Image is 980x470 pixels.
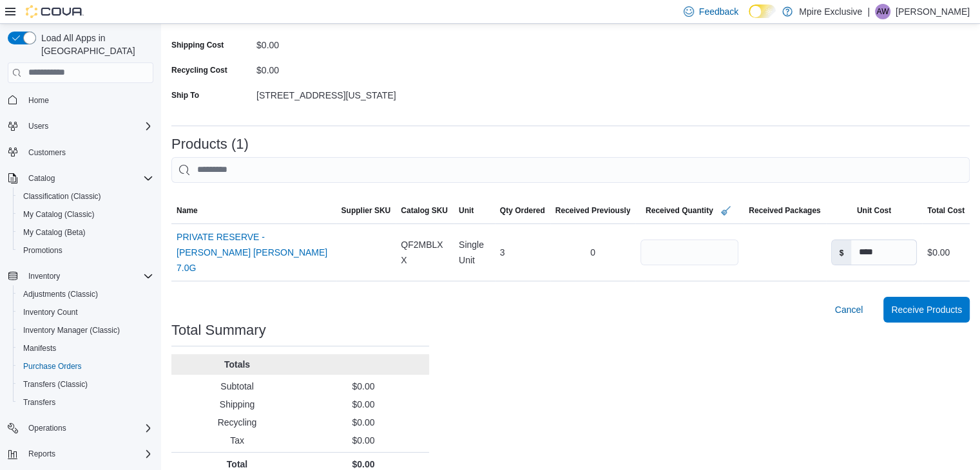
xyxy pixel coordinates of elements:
[256,35,429,50] div: $0.00
[177,416,298,429] p: Recycling
[13,357,159,375] button: Purchase Orders
[23,446,61,462] button: Reports
[18,323,125,338] a: Inventory Manager (Classic)
[13,187,159,205] button: Classification (Classic)
[28,271,60,281] span: Inventory
[177,205,198,216] span: Name
[23,144,153,160] span: Customers
[18,243,153,258] span: Promotions
[495,240,550,265] div: 3
[857,205,891,216] span: Unit Cost
[18,207,153,222] span: My Catalog (Classic)
[18,395,61,410] a: Transfers
[500,205,545,216] span: Qty Ordered
[23,93,54,108] a: Home
[23,343,56,353] span: Manifests
[18,287,103,302] a: Adjustments (Classic)
[18,323,153,338] span: Inventory Manager (Classic)
[336,200,396,221] button: Supplier SKU
[28,423,66,433] span: Operations
[23,268,153,284] span: Inventory
[23,191,101,202] span: Classification (Classic)
[3,445,159,463] button: Reports
[177,358,298,371] p: Totals
[23,209,95,220] span: My Catalog (Classic)
[303,434,424,447] p: $0.00
[28,95,49,106] span: Home
[177,434,298,447] p: Tax
[13,285,159,303] button: Adjustments (Classic)
[23,325,120,335] span: Inventory Manager (Classic)
[28,449,55,459] span: Reports
[459,205,474,216] span: Unit
[18,341,153,356] span: Manifests
[18,341,61,356] a: Manifests
[23,307,78,317] span: Inventory Count
[23,268,65,284] button: Inventory
[177,398,298,411] p: Shipping
[36,32,153,57] span: Load All Apps in [GEOGRAPHIC_DATA]
[171,323,266,338] h3: Total Summary
[550,240,636,265] div: 0
[18,395,153,410] span: Transfers
[171,40,224,50] label: Shipping Cost
[23,420,72,436] button: Operations
[177,380,298,393] p: Subtotal
[927,205,965,216] span: Total Cost
[18,359,87,374] a: Purchase Orders
[23,245,62,256] span: Promotions
[396,200,454,221] button: Catalog SKU
[23,118,53,134] button: Users
[256,85,429,100] div: [STREET_ADDRESS][US_STATE]
[18,305,153,320] span: Inventory Count
[341,205,391,216] span: Supplier SKU
[13,393,159,411] button: Transfers
[23,171,60,186] button: Catalog
[835,303,863,316] span: Cancel
[896,4,970,19] p: [PERSON_NAME]
[23,289,98,299] span: Adjustments (Classic)
[177,229,331,276] a: PRIVATE RESERVE - [PERSON_NAME] [PERSON_NAME] 7.0G
[28,147,66,158] span: Customers
[876,4,889,19] span: AW
[18,189,153,204] span: Classification (Classic)
[13,205,159,223] button: My Catalog (Classic)
[18,207,100,222] a: My Catalog (Classic)
[401,237,448,268] span: QF2MBLXX
[830,297,869,323] button: Cancel
[18,377,93,392] a: Transfers (Classic)
[13,223,159,241] button: My Catalog (Beta)
[23,420,153,436] span: Operations
[23,92,153,108] span: Home
[799,4,862,19] p: Mpire Exclusive
[23,145,71,160] a: Customers
[18,225,91,240] a: My Catalog (Beta)
[18,243,68,258] a: Promotions
[891,303,962,316] span: Receive Products
[171,157,970,183] input: This is a search bar. After typing your query, hit enter to filter the results lower in the page.
[454,232,495,273] div: Single Unit
[3,143,159,162] button: Customers
[3,419,159,437] button: Operations
[26,5,84,18] img: Cova
[13,321,159,339] button: Inventory Manager (Classic)
[555,205,631,216] span: Received Previously
[646,203,734,218] span: Received Quantity
[171,90,199,100] label: Ship To
[13,339,159,357] button: Manifests
[646,205,713,216] span: Received Quantity
[699,5,738,18] span: Feedback
[303,416,424,429] p: $0.00
[18,287,153,302] span: Adjustments (Classic)
[23,361,82,371] span: Purchase Orders
[3,117,159,135] button: Users
[18,359,153,374] span: Purchase Orders
[171,200,336,221] button: Name
[875,4,890,19] div: Alexsa Whaley
[883,297,970,323] button: Receive Products
[867,4,870,19] p: |
[13,303,159,321] button: Inventory Count
[927,245,950,260] div: $0.00
[303,380,424,393] p: $0.00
